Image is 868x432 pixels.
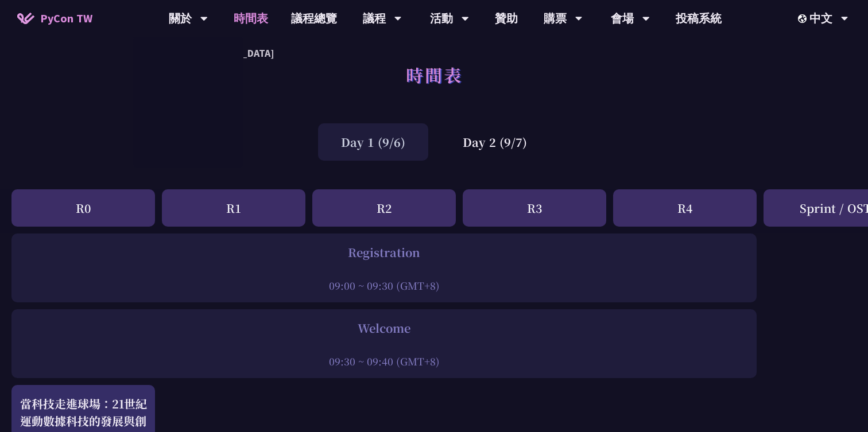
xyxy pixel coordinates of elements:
div: Day 1 (9/6) [318,123,428,161]
div: Registration [17,244,751,261]
div: R2 [312,189,456,227]
div: R3 [463,189,606,227]
a: PyCon [GEOGRAPHIC_DATA] [133,40,243,67]
div: R1 [162,189,305,227]
div: Day 2 (9/7) [440,123,550,161]
h1: 時間表 [406,57,463,92]
img: Locale Icon [798,14,809,23]
div: 09:30 ~ 09:40 (GMT+8) [17,354,751,368]
div: 09:00 ~ 09:30 (GMT+8) [17,278,751,293]
div: R0 [11,189,155,227]
span: PyCon TW [40,10,92,27]
a: PyCon TW [6,4,104,33]
div: R4 [613,189,757,227]
img: Home icon of PyCon TW 2025 [17,13,34,24]
div: Welcome [17,320,751,337]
